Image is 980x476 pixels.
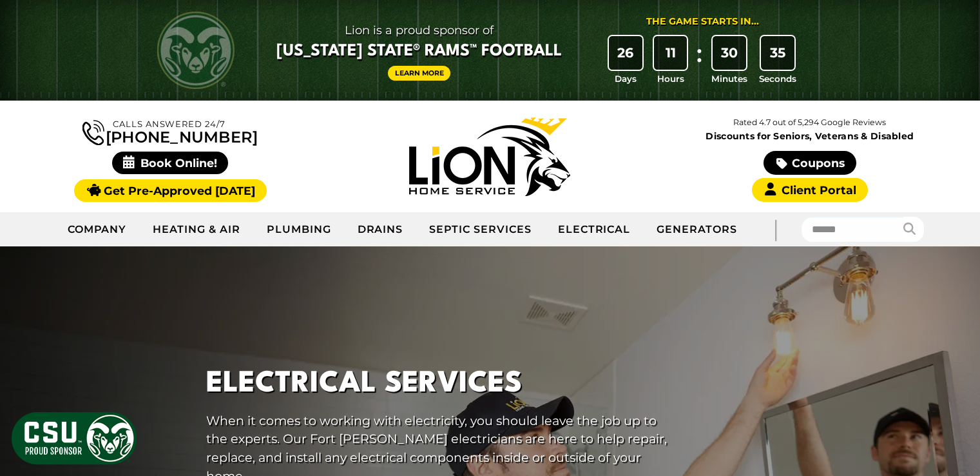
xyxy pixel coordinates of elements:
[657,72,684,85] span: Hours
[609,36,642,70] div: 26
[388,66,451,81] a: Learn More
[650,115,970,130] p: Rated 4.7 out of 5,294 Google Reviews
[646,15,759,29] div: The Game Starts in...
[112,152,229,174] span: Book Online!
[409,117,570,196] img: Lion Home Service
[711,72,747,85] span: Minutes
[206,362,675,406] h1: Electrical Services
[545,213,644,246] a: Electrical
[653,132,967,141] span: Discounts for Seniors, Veterans & Disabled
[750,212,802,246] div: |
[254,213,345,246] a: Plumbing
[74,179,267,202] a: Get Pre-Approved [DATE]
[55,213,140,246] a: Company
[644,213,750,246] a: Generators
[82,117,258,145] a: [PHONE_NUMBER]
[345,213,417,246] a: Drains
[713,36,746,70] div: 30
[761,36,794,70] div: 35
[276,41,562,63] span: [US_STATE] State® Rams™ Football
[752,178,868,202] a: Client Portal
[764,151,856,175] a: Coupons
[654,36,687,70] div: 11
[759,72,796,85] span: Seconds
[276,20,562,41] span: Lion is a proud sponsor of
[693,36,706,86] div: :
[10,410,139,466] img: CSU Sponsor Badge
[416,213,544,246] a: Septic Services
[615,72,637,85] span: Days
[157,12,235,89] img: CSU Rams logo
[140,213,253,246] a: Heating & Air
